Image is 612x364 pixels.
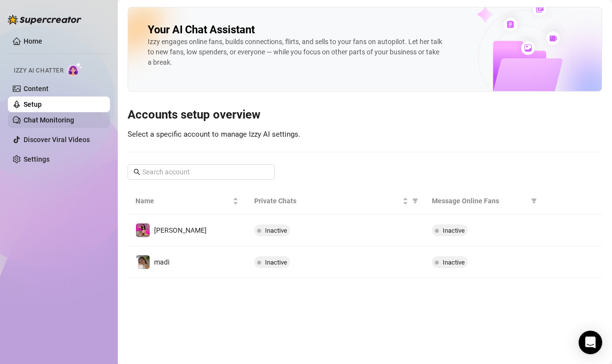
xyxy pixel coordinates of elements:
a: Discover Viral Videos [24,136,90,144]
a: Settings [24,155,50,163]
span: Private Chats [254,195,401,206]
img: AI Chatter [67,62,82,76]
img: logo-BBDzfeDw.svg [8,15,81,24]
span: Select a specific account to manage Izzy AI settings. [128,130,300,139]
a: Chat Monitoring [24,116,74,124]
div: Open Intercom Messenger [579,331,602,354]
span: Inactive [443,227,465,234]
span: search [133,169,140,175]
span: Name [135,195,231,206]
span: Message Online Fans [432,195,527,206]
span: Inactive [265,259,287,266]
a: Content [24,85,49,93]
span: Inactive [265,227,287,234]
span: filter [412,198,418,204]
span: Izzy AI Chatter [14,66,63,75]
span: Inactive [443,259,465,266]
span: filter [529,194,539,208]
input: Search account [142,167,261,177]
div: Izzy engages online fans, builds connections, flirts, and sells to your fans on autopilot. Let he... [148,37,442,68]
span: madi [154,258,169,266]
h2: Your AI Chat Assistant [148,23,255,37]
span: filter [410,194,420,208]
span: [PERSON_NAME] [154,226,207,234]
img: liz [136,223,150,237]
img: madi [136,255,150,269]
a: Setup [24,100,42,108]
a: Home [24,37,42,45]
th: Name [128,188,246,215]
th: Private Chats [246,188,425,215]
h3: Accounts setup overview [128,107,602,123]
span: filter [531,198,537,204]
